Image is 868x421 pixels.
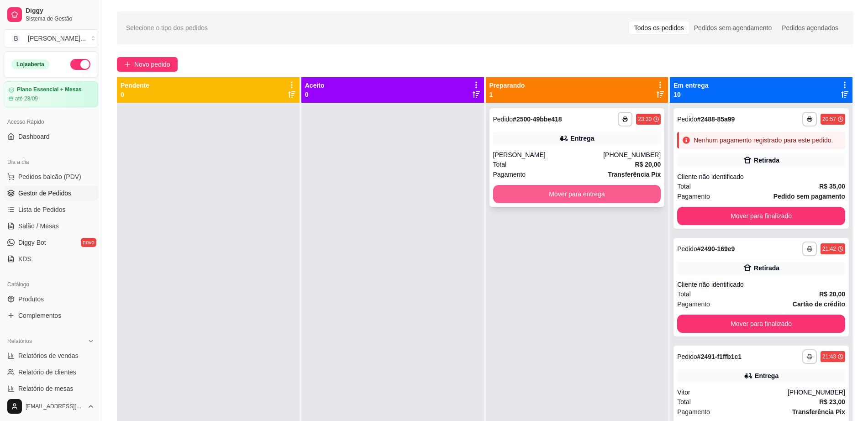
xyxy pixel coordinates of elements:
[677,353,697,360] span: Pedido
[18,205,66,214] span: Lista de Pedidos
[793,300,845,308] strong: Cartão de crédito
[4,381,98,396] a: Relatório de mesas
[26,403,84,410] span: [EMAIL_ADDRESS][DOMAIN_NAME]
[17,86,82,93] article: Plano Essencial + Mesas
[4,252,98,266] a: KDS
[121,81,149,90] p: Pendente
[489,90,525,99] p: 1
[513,116,562,123] strong: # 2500-49bbe418
[18,351,79,360] span: Relatórios de vendas
[305,90,325,99] p: 0
[4,202,98,217] a: Lista de Pedidos
[677,191,710,201] span: Pagamento
[677,181,691,191] span: Total
[18,368,76,377] span: Relatório de clientes
[677,280,845,289] div: Cliente não identificado
[18,172,81,181] span: Pedidos balcão (PDV)
[4,129,98,144] a: Dashboard
[305,81,325,90] p: Aceito
[124,61,131,68] span: plus
[677,299,710,309] span: Pagamento
[788,388,845,397] div: [PHONE_NUMBER]
[4,219,98,233] a: Salão / Mesas
[635,161,661,168] strong: R$ 20,00
[694,136,833,145] div: Nenhum pagamento registrado para este pedido.
[773,193,845,200] strong: Pedido sem pagamento
[18,311,61,320] span: Complementos
[4,395,98,417] button: [EMAIL_ADDRESS][DOMAIN_NAME]
[819,183,845,190] strong: R$ 35,00
[777,21,843,34] div: Pedidos agendados
[792,408,845,416] strong: Transferência Pix
[697,353,742,360] strong: # 2491-f1ffb1c1
[638,116,652,123] div: 23:30
[134,59,170,69] span: Novo pedido
[755,371,779,380] div: Entrega
[493,185,661,203] button: Mover para entrega
[493,169,526,179] span: Pagamento
[117,57,178,72] button: Novo pedido
[70,59,90,70] button: Alterar Status
[15,95,38,102] article: até 28/09
[754,156,779,165] div: Retirada
[677,245,697,253] span: Pedido
[26,15,95,22] span: Sistema de Gestão
[697,116,735,123] strong: # 2488-85a99
[18,132,50,141] span: Dashboard
[18,295,44,304] span: Produtos
[18,221,59,231] span: Salão / Mesas
[822,245,836,253] div: 21:42
[4,186,98,200] a: Gestor de Pedidos
[7,337,32,345] span: Relatórios
[677,407,710,417] span: Pagamento
[4,277,98,292] div: Catálogo
[4,348,98,363] a: Relatórios de vendas
[689,21,777,34] div: Pedidos sem agendamento
[677,289,691,299] span: Total
[4,308,98,323] a: Complementos
[822,116,836,123] div: 20:57
[489,81,525,90] p: Preparando
[4,365,98,379] a: Relatório de clientes
[570,134,594,143] div: Entrega
[126,23,208,33] span: Selecione o tipo dos pedidos
[608,171,661,178] strong: Transferência Pix
[4,81,98,107] a: Plano Essencial + Mesasaté 28/09
[4,169,98,184] button: Pedidos balcão (PDV)
[754,263,779,273] div: Retirada
[11,59,49,69] div: Loja aberta
[677,172,845,181] div: Cliente não identificado
[4,115,98,129] div: Acesso Rápido
[28,34,86,43] div: [PERSON_NAME] ...
[819,398,845,405] strong: R$ 23,00
[121,90,149,99] p: 0
[677,116,697,123] span: Pedido
[18,384,74,393] span: Relatório de mesas
[673,90,708,99] p: 10
[677,397,691,407] span: Total
[4,235,98,250] a: Diggy Botnovo
[11,34,21,43] span: B
[673,81,708,90] p: Em entrega
[18,254,32,263] span: KDS
[18,189,71,198] span: Gestor de Pedidos
[677,388,788,397] div: Vitor
[493,159,507,169] span: Total
[677,207,845,225] button: Mover para finalizado
[677,315,845,333] button: Mover para finalizado
[4,29,98,47] button: Select a team
[4,4,98,26] a: DiggySistema de Gestão
[18,238,46,247] span: Diggy Bot
[26,7,95,15] span: Diggy
[822,353,836,360] div: 21:43
[493,116,513,123] span: Pedido
[493,150,604,159] div: [PERSON_NAME]
[697,245,735,253] strong: # 2490-169e9
[819,290,845,298] strong: R$ 20,00
[629,21,689,34] div: Todos os pedidos
[603,150,661,159] div: [PHONE_NUMBER]
[4,292,98,306] a: Produtos
[4,155,98,169] div: Dia a dia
